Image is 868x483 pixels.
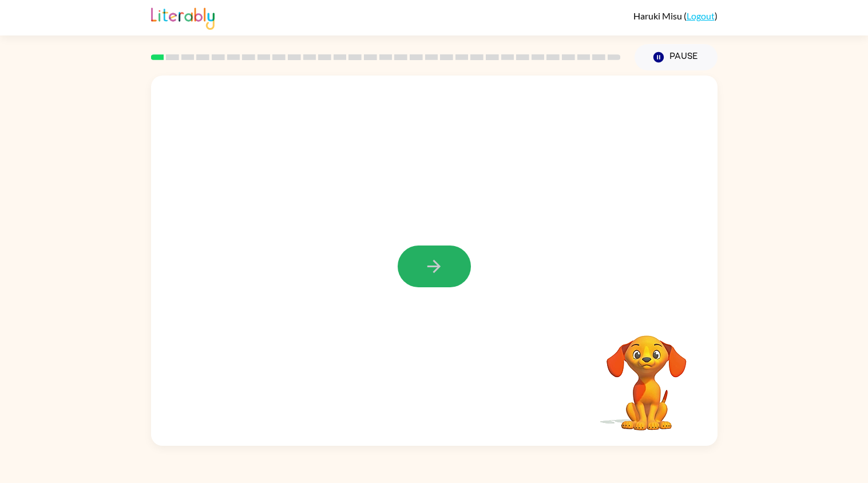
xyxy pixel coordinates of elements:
a: Logout [687,10,715,21]
img: Literably [151,5,215,30]
span: Haruki Misu [633,10,684,21]
video: Your browser must support playing .mp4 files to use Literably. Please try using another browser. [589,318,704,432]
button: Pause [635,44,718,70]
div: ( ) [633,10,718,21]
